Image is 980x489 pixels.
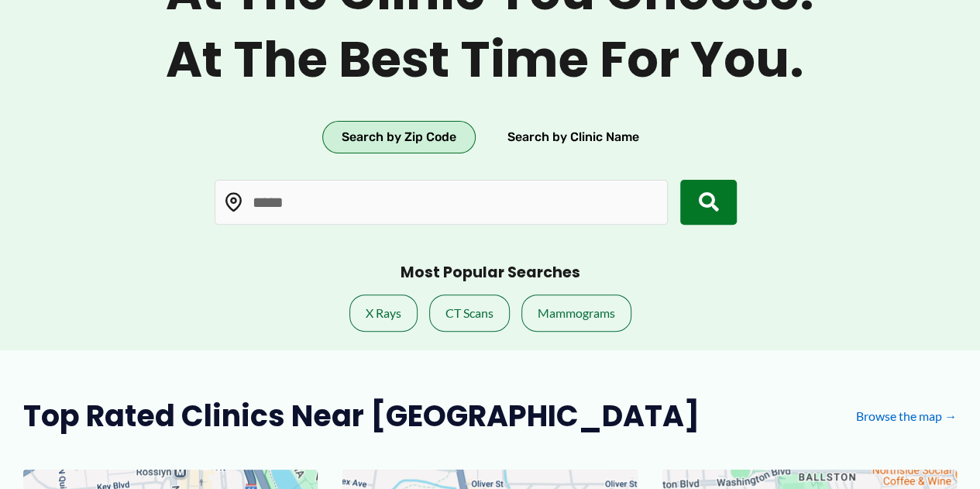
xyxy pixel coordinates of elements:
a: Browse the map → [856,405,957,428]
a: X Rays [349,294,418,332]
h3: Most Popular Searches [401,263,580,283]
h2: Top Rated Clinics Near [GEOGRAPHIC_DATA] [23,397,700,435]
button: Search by Zip Code [322,121,476,153]
a: Mammograms [521,294,631,332]
span: At the best time for you. [166,30,814,90]
a: CT Scans [429,294,510,332]
button: Search by Clinic Name [488,121,658,153]
img: Location pin [224,192,244,212]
